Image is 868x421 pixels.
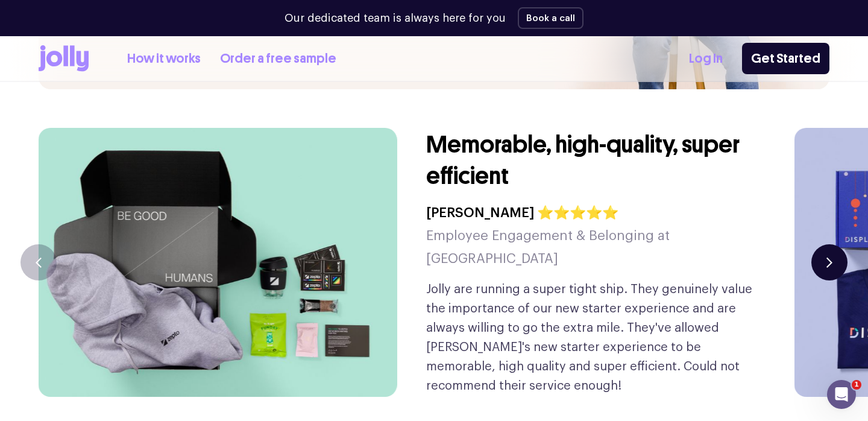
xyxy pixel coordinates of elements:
[426,201,756,224] h4: [PERSON_NAME] ⭐⭐⭐⭐⭐
[742,43,829,74] a: Get Started
[285,10,506,27] p: Our dedicated team is always here for you
[827,380,856,409] iframe: Intercom live chat
[127,49,201,69] a: How it works
[689,49,723,69] a: Log In
[426,280,756,396] p: Jolly are running a super tight ship. They genuinely value the importance of our new starter expe...
[426,129,756,192] h3: Memorable, high-quality, super efficient
[518,7,583,29] button: Book a call
[426,224,756,270] h5: Employee Engagement & Belonging at [GEOGRAPHIC_DATA]
[220,49,336,69] a: Order a free sample
[852,380,861,390] span: 1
